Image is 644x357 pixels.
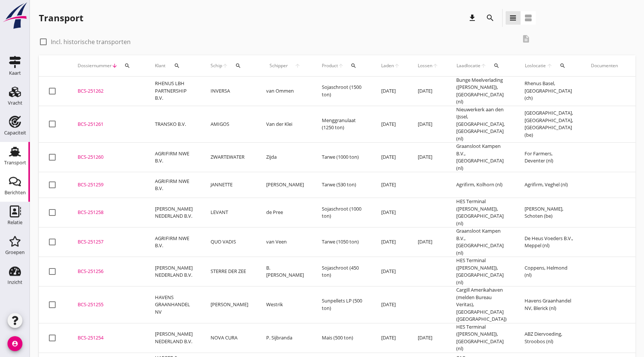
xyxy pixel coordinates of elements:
[313,77,372,106] td: Sojaschroot (1500 ton)
[257,106,313,143] td: Van der Klei
[78,87,137,95] div: BCS-251262
[202,227,257,257] td: QUO VADIS
[4,130,26,135] div: Capaciteit
[78,181,137,189] div: BCS-251259
[202,172,257,198] td: JANNETTE
[112,63,118,69] i: arrow_downward
[516,286,582,323] td: Havens Graanhandel NV, Blerick (nl)
[146,323,202,353] td: [PERSON_NAME] NEDERLAND B.V.
[372,106,409,143] td: [DATE]
[516,106,582,143] td: [GEOGRAPHIC_DATA], [GEOGRAPHIC_DATA], [GEOGRAPHIC_DATA] (be)
[257,227,313,257] td: van Veen
[78,301,137,308] div: BCS-251255
[313,257,372,286] td: Sojaschroot (450 ton)
[394,63,400,69] i: arrow_upward
[8,100,22,105] div: Vracht
[372,172,409,198] td: [DATE]
[235,63,241,69] i: search
[372,143,409,172] td: [DATE]
[174,63,180,69] i: search
[257,77,313,106] td: van Ommen
[338,63,344,69] i: arrow_upward
[447,172,516,198] td: Agrifirm, Kolhorn (nl)
[486,13,495,22] i: search
[202,257,257,286] td: STERRE DER ZEE
[516,257,582,286] td: Coppens, Helmond (nl)
[78,121,137,128] div: BCS-251261
[4,160,26,165] div: Transport
[516,77,582,106] td: Rhenus Basel, [GEOGRAPHIC_DATA] (ch)
[146,172,202,198] td: AGRIFIRM NWE B.V.
[516,198,582,227] td: [PERSON_NAME], Schoten (be)
[78,209,137,216] div: BCS-251258
[372,227,409,257] td: [DATE]
[202,143,257,172] td: ZWARTEWATER
[202,286,257,323] td: [PERSON_NAME]
[409,143,447,172] td: [DATE]
[78,62,112,69] span: Dossiernummer
[146,198,202,227] td: [PERSON_NAME] NEDERLAND B.V.
[257,323,313,353] td: P. Sijbranda
[257,143,313,172] td: Zijda
[313,286,372,323] td: Sunpellets LP (500 ton)
[313,323,372,353] td: Mais (500 ton)
[447,106,516,143] td: Nieuwerkerk aan den IJssel, [GEOGRAPHIC_DATA], [GEOGRAPHIC_DATA] (nl)
[202,323,257,353] td: NOVA CURA
[381,62,394,69] span: Laden
[447,286,516,323] td: Cargill Amerikahaven (melden Bureau Veritas), [GEOGRAPHIC_DATA] ([GEOGRAPHIC_DATA])
[409,106,447,143] td: [DATE]
[124,63,130,69] i: search
[7,336,22,351] i: account_circle
[146,286,202,323] td: HAVENS GRAANHANDEL NV
[409,227,447,257] td: [DATE]
[155,57,193,75] div: Klant
[447,257,516,286] td: HES Terminal ([PERSON_NAME]), [GEOGRAPHIC_DATA] (nl)
[78,153,137,161] div: BCS-251260
[146,77,202,106] td: RHENUS LBH PARTNERSHIP B.V.
[456,62,480,69] span: Laadlocatie
[494,63,500,69] i: search
[508,13,517,22] i: view_headline
[372,323,409,353] td: [DATE]
[39,12,83,24] div: Transport
[516,323,582,353] td: ABZ Diervoeding, Stroobos (nl)
[409,77,447,106] td: [DATE]
[313,198,372,227] td: Sojaschroot (1000 ton)
[291,63,304,69] i: arrow_upward
[7,220,22,225] div: Relatie
[1,2,28,30] img: logo-small.a267ee39.svg
[146,257,202,286] td: [PERSON_NAME] NEDERLAND B.V.
[202,77,257,106] td: INVERSA
[480,63,487,69] i: arrow_upward
[468,13,477,22] i: download
[432,63,438,69] i: arrow_upward
[322,62,338,69] span: Product
[447,198,516,227] td: HES Terminal ([PERSON_NAME]), [GEOGRAPHIC_DATA] (nl)
[257,172,313,198] td: [PERSON_NAME]
[560,63,566,69] i: search
[146,227,202,257] td: AGRIFIRM NWE B.V.
[372,77,409,106] td: [DATE]
[447,323,516,353] td: HES Terminal ([PERSON_NAME]), [GEOGRAPHIC_DATA] (nl)
[78,238,137,246] div: BCS-251257
[78,268,137,275] div: BCS-251256
[313,143,372,172] td: Tarwe (1000 ton)
[591,62,618,69] div: Documenten
[257,198,313,227] td: de Pree
[4,190,26,195] div: Berichten
[5,250,25,255] div: Groepen
[202,198,257,227] td: LEVANT
[372,198,409,227] td: [DATE]
[516,143,582,172] td: For Farmers, Deventer (nl)
[372,286,409,323] td: [DATE]
[146,106,202,143] td: TRANSKO B.V.
[211,62,222,69] span: Schip
[7,280,22,285] div: Inzicht
[372,257,409,286] td: [DATE]
[418,62,432,69] span: Lossen
[313,106,372,143] td: Menggranulaat (1250 ton)
[78,334,137,342] div: BCS-251254
[313,227,372,257] td: Tarwe (1050 ton)
[447,143,516,172] td: Graansloot Kampen B.V., [GEOGRAPHIC_DATA] (nl)
[447,77,516,106] td: Bunge Meelverlading ([PERSON_NAME]), [GEOGRAPHIC_DATA] (nl)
